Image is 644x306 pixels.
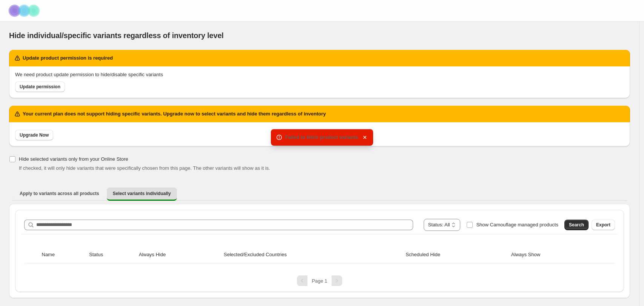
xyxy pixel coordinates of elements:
h2: Your current plan does not support hiding specific variants. Upgrade now to select variants and h... [23,110,326,118]
button: Select variants individually [107,188,177,201]
th: Selected/Excluded Countries [221,246,403,263]
button: Apply to variants across all products [14,188,105,200]
span: Search [569,222,584,228]
span: Show Camouflage managed products [476,222,558,228]
nav: Pagination [21,275,618,286]
span: Hide selected variants only from your Online Store [19,156,128,162]
h2: Update product permission is required [23,54,113,62]
button: Export [592,220,615,230]
span: Apply to variants across all products [20,191,99,197]
a: Upgrade Now [15,130,53,140]
span: Hide individual/specific variants regardless of inventory level [9,31,224,40]
span: Select variants individually [113,191,171,197]
th: Name [40,246,87,263]
th: Always Show [509,246,600,263]
span: Failed to fetch product variants [285,134,358,140]
div: Select variants individually [9,204,630,298]
span: If checked, it will only hide variants that were specifically chosen from this page. The other va... [19,165,270,171]
th: Status [87,246,137,263]
a: Update permission [15,81,65,92]
span: Page 1 [312,278,327,284]
span: Export [596,222,610,228]
th: Scheduled Hide [403,246,509,263]
span: Update permission [20,84,60,90]
button: Search [564,220,589,230]
th: Always Hide [137,246,221,263]
span: We need product update permission to hide/disable specific variants [15,72,163,77]
span: Upgrade Now [20,132,49,138]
